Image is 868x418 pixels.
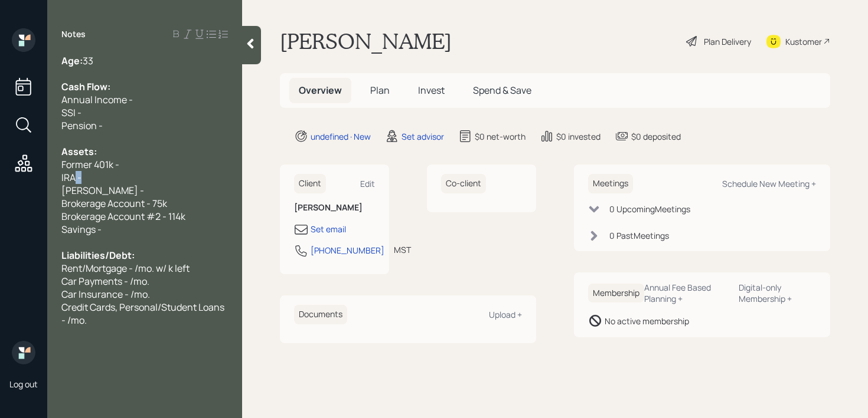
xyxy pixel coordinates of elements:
span: Assets: [61,145,97,158]
div: 0 Upcoming Meeting s [609,203,690,215]
span: Car Payments - /mo. [61,275,149,288]
div: 0 Past Meeting s [609,229,669,242]
span: [PERSON_NAME] - [61,184,144,197]
div: Schedule New Meeting + [722,178,816,189]
div: [PHONE_NUMBER] [311,244,384,256]
span: Liabilities/Debt: [61,249,135,262]
span: 33 [83,54,93,67]
div: Edit [360,178,375,189]
span: Annual Income - [61,93,133,106]
label: Notes [61,28,86,40]
span: Cash Flow: [61,80,110,93]
h6: Documents [294,305,347,324]
h6: Membership [588,284,644,303]
span: Brokerage Account - 75k [61,197,167,210]
div: No active membership [605,315,689,327]
span: Age: [61,54,83,67]
span: Savings - [61,223,102,236]
div: Plan Delivery [704,35,751,48]
span: Invest [418,84,445,97]
h6: [PERSON_NAME] [294,203,375,213]
span: IRA - [61,171,81,184]
div: Annual Fee Based Planning + [644,282,729,304]
div: Kustomer [785,35,822,48]
span: SSI - [61,106,81,119]
div: $0 invested [556,130,601,143]
div: Set advisor [402,130,444,143]
div: MST [394,243,411,256]
span: Plan [370,84,390,97]
span: Former 401k - [61,158,119,171]
div: Digital-only Membership + [739,282,816,304]
div: $0 deposited [631,130,681,143]
span: Credit Cards, Personal/Student Loans - /mo. [61,301,226,327]
h6: Meetings [588,174,633,193]
h6: Co-client [441,174,486,193]
span: Spend & Save [473,84,531,97]
div: Upload + [489,309,522,320]
img: retirable_logo.png [12,341,35,364]
div: undefined · New [311,130,371,143]
h6: Client [294,174,326,193]
span: Rent/Mortgage - /mo. w/ k left [61,262,190,275]
div: Set email [311,223,346,235]
h1: [PERSON_NAME] [280,28,452,54]
span: Brokerage Account #2 - 114k [61,210,185,223]
span: Overview [299,84,342,97]
span: Pension - [61,119,103,132]
span: Car Insurance - /mo. [61,288,150,301]
div: Log out [9,378,38,390]
div: $0 net-worth [475,130,526,143]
